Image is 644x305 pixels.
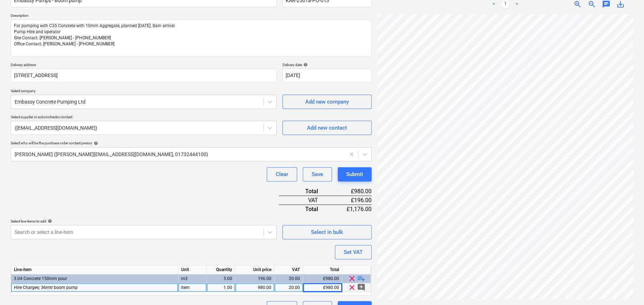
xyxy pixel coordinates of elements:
div: 20.00 [277,274,300,283]
div: £980.00 [303,283,342,292]
div: Line-item [11,265,178,274]
span: help [92,141,98,145]
div: VAT [275,265,303,274]
div: Set VAT [344,247,363,257]
div: 980.00 [238,283,271,292]
span: help [302,62,308,67]
div: Delivery date [282,62,372,67]
div: Add new company [305,97,349,106]
p: Delivery address [11,62,277,69]
div: Total [303,265,342,274]
button: Add new company [282,95,372,109]
button: Select in bulk [282,225,372,239]
button: Set VAT [335,245,372,259]
div: Quantity [207,265,235,274]
span: 3.04 Concrete 150mm pour [14,276,67,281]
p: Select company [11,89,277,95]
div: £196.00 [329,196,372,205]
div: Total [279,187,329,196]
div: m3 [178,274,207,283]
span: clear [348,283,356,292]
div: 196.00 [238,274,271,283]
button: Clear [267,167,297,181]
div: Submit [346,170,363,179]
div: 20.00 [277,283,300,292]
div: Unit [178,265,207,274]
div: Select who will be the purchase order contact person [11,141,372,145]
div: £980.00 [303,274,342,283]
p: Select supplier or subcontractor contact [11,115,277,121]
button: Submit [338,167,372,181]
button: Save [303,167,332,181]
div: VAT [279,196,329,205]
div: £980.00 [329,187,372,196]
span: playlist_add [357,274,366,283]
div: Unit price [235,265,275,274]
div: £1,176.00 [329,205,372,213]
button: Add new contact [282,121,372,135]
span: clear [348,274,356,283]
div: Select in bulk [311,227,343,237]
div: 5.00 [210,274,232,283]
p: Description [11,13,372,19]
span: Hire Charges; 36mtr boom pump [14,285,78,290]
iframe: Chat Widget [608,271,644,305]
div: Select line-items to add [11,219,277,224]
span: add_comment [357,283,366,292]
textarea: For pumping with C35 Concrete with 10mm Aggregate, planned [DATE]. 8am arrival Pump Hire and oper... [11,20,372,57]
input: Delivery date not specified [282,69,372,83]
div: 1.00 [210,283,232,292]
div: Total [279,205,329,213]
input: Delivery address [11,69,277,83]
span: help [46,219,52,223]
div: item [178,283,207,292]
div: Save [312,170,323,179]
div: Add new contact [307,123,347,132]
div: Clear [276,170,288,179]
